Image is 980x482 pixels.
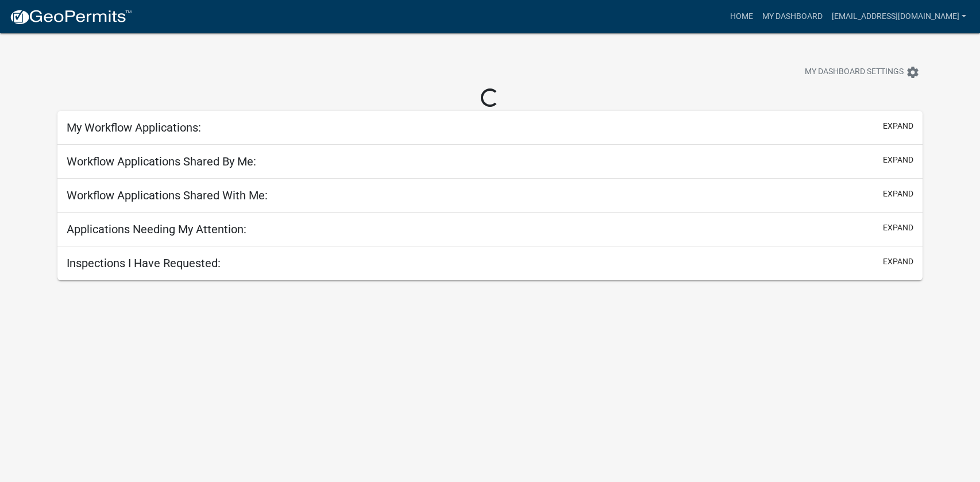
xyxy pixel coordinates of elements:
a: My Dashboard [758,6,827,28]
i: settings [906,65,920,79]
span: My Dashboard Settings [805,65,904,79]
button: expand [883,154,913,166]
a: [EMAIL_ADDRESS][DOMAIN_NAME] [827,6,971,28]
h5: Inspections I Have Requested: [67,256,221,270]
button: expand [883,256,913,268]
h5: Workflow Applications Shared By Me: [67,155,256,168]
h5: Applications Needing My Attention: [67,222,246,236]
button: My Dashboard Settingssettings [796,61,929,83]
h5: My Workflow Applications: [67,121,201,134]
button: expand [883,188,913,200]
h5: Workflow Applications Shared With Me: [67,188,268,202]
button: expand [883,222,913,234]
button: expand [883,120,913,132]
a: Home [726,6,758,28]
